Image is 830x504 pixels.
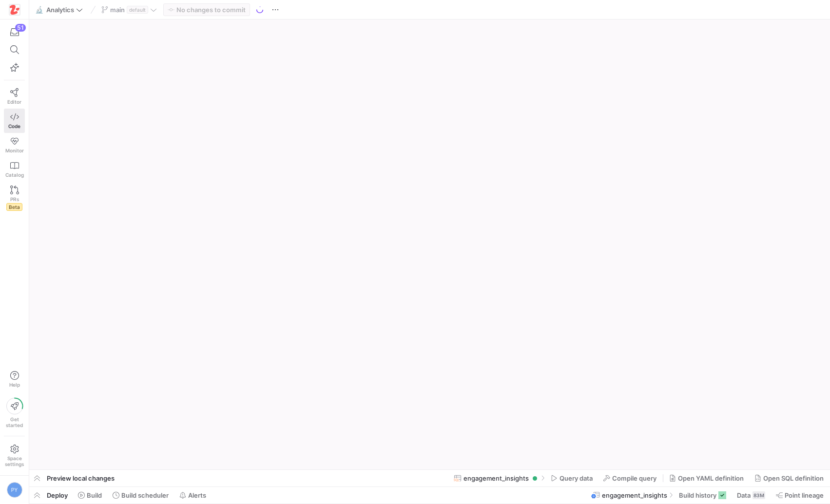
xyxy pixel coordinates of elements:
[5,455,24,467] span: Space settings
[47,474,115,482] span: Preview local changes
[5,172,24,178] span: Catalog
[737,491,751,499] span: Data
[4,394,25,432] button: Getstarted
[188,491,206,499] span: Alerts
[108,487,173,504] button: Build scheduler
[560,474,593,482] span: Query data
[599,470,661,486] button: Compile query
[679,491,716,499] span: Build history
[763,474,824,482] span: Open SQL definition
[36,6,42,13] span: 🔬
[4,1,25,18] a: https://storage.googleapis.com/y42-prod-data-exchange/images/h4OkG5kwhGXbZ2sFpobXAPbjBGJTZTGe3yEd...
[15,24,26,32] div: 51
[8,382,20,388] span: Help
[602,491,667,499] span: engagement_insights
[74,487,106,504] button: Build
[665,470,748,486] button: Open YAML definition
[4,133,25,157] a: Monitor
[33,3,85,16] button: 🔬Analytics
[4,23,25,41] button: 51
[175,487,211,504] button: Alerts
[772,487,828,504] button: Point lineage
[4,157,25,182] a: Catalog
[463,474,529,482] span: engagement_insights
[8,123,20,129] span: Code
[753,491,765,499] div: 83M
[4,367,25,392] button: Help
[10,196,19,202] span: PRs
[5,148,24,153] span: Monitor
[4,182,25,215] a: PRsBeta
[733,487,770,504] button: Data83M
[678,474,744,482] span: Open YAML definition
[87,491,102,499] span: Build
[612,474,656,482] span: Compile query
[6,416,23,428] span: Get started
[785,491,824,499] span: Point lineage
[6,203,22,211] span: Beta
[750,470,828,486] button: Open SQL definition
[7,99,21,105] span: Editor
[7,482,22,498] div: PY
[46,6,74,14] span: Analytics
[4,109,25,133] a: Code
[47,491,68,499] span: Deploy
[4,480,25,500] button: PY
[4,440,25,471] a: Spacesettings
[10,5,19,15] img: https://storage.googleapis.com/y42-prod-data-exchange/images/h4OkG5kwhGXbZ2sFpobXAPbjBGJTZTGe3yEd...
[121,491,169,499] span: Build scheduler
[4,84,25,109] a: Editor
[546,470,597,486] button: Query data
[675,487,731,504] button: Build history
